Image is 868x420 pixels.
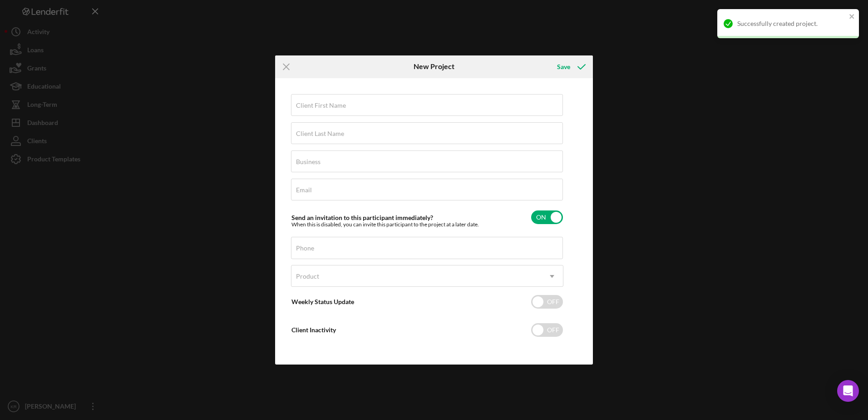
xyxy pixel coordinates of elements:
label: Client First Name [296,102,346,109]
div: When this is disabled, you can invite this participant to the project at a later date. [291,221,479,228]
label: Client Inactivity [291,326,336,334]
label: Client Last Name [296,130,344,137]
label: Email [296,186,312,194]
label: Send an invitation to this participant immediately? [291,214,433,221]
div: Save [557,58,570,76]
h6: New Project [414,62,454,70]
label: Business [296,158,321,165]
label: Phone [296,245,314,252]
button: close [849,13,855,21]
label: Weekly Status Update [291,298,354,305]
div: Product [296,273,319,280]
div: Open Intercom Messenger [837,380,859,402]
button: Save [548,58,593,76]
div: Successfully created project. [737,20,846,27]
